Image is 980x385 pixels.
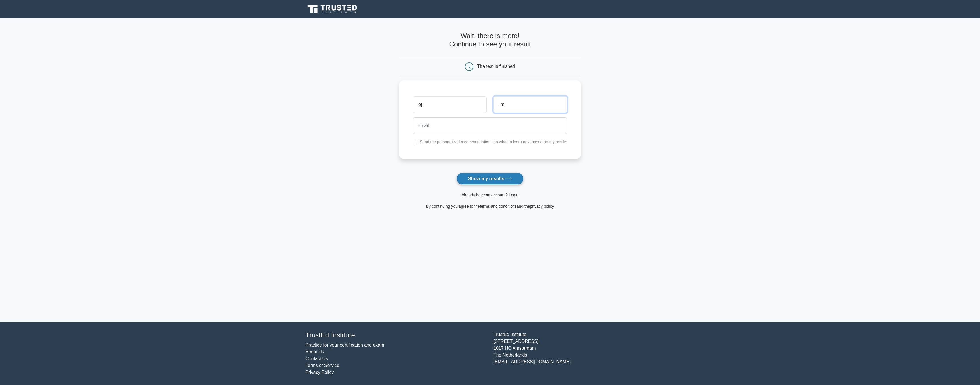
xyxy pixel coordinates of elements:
a: About Us [305,349,324,354]
input: Email [413,117,567,134]
input: Last name [493,96,567,113]
div: The test is finished [477,64,515,69]
h4: TrustEd Institute [305,331,487,339]
a: privacy policy [530,204,554,209]
h4: Wait, there is more! Continue to see your result [399,32,581,48]
a: Contact Us [305,356,328,361]
input: First name [413,96,487,113]
button: Show my results [456,173,524,185]
a: Terms of Service [305,363,339,368]
a: Already have an account? Login [462,193,518,197]
div: TrustEd Institute [STREET_ADDRESS] 1017 HC Amsterdam The Netherlands [EMAIL_ADDRESS][DOMAIN_NAME] [490,331,678,376]
a: Practice for your certification and exam [305,343,384,347]
a: terms and conditions [480,204,517,209]
a: Privacy Policy [305,370,334,375]
div: By continuing you agree to the and the [396,203,585,210]
label: Send me personalized recommendations on what to learn next based on my results [420,140,567,144]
